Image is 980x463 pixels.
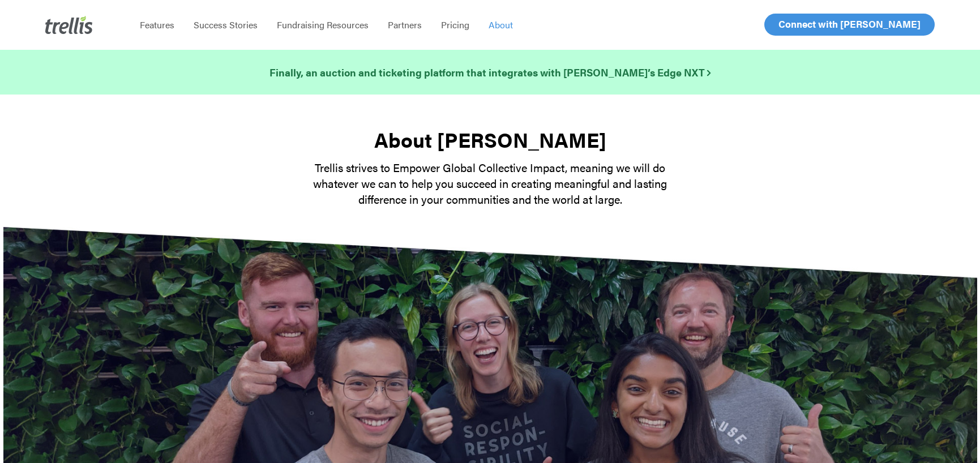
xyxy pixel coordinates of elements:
[184,19,267,31] a: Success Stories
[267,19,378,31] a: Fundraising Resources
[194,18,258,31] span: Success Stories
[45,16,93,34] img: Trellis
[277,18,369,31] span: Fundraising Resources
[479,19,523,31] a: About
[378,19,431,31] a: Partners
[269,65,711,79] strong: Finally, an auction and ticketing platform that integrates with [PERSON_NAME]’s Edge NXT
[489,18,513,31] span: About
[292,160,688,207] p: Trellis strives to Empower Global Collective Impact, meaning we will do whatever we can to help y...
[441,18,469,31] span: Pricing
[374,125,606,154] strong: About [PERSON_NAME]
[269,65,711,80] a: Finally, an auction and ticketing platform that integrates with [PERSON_NAME]’s Edge NXT
[764,14,935,36] a: Connect with [PERSON_NAME]
[388,18,422,31] span: Partners
[140,18,174,31] span: Features
[431,19,479,31] a: Pricing
[778,17,921,31] span: Connect with [PERSON_NAME]
[130,19,184,31] a: Features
